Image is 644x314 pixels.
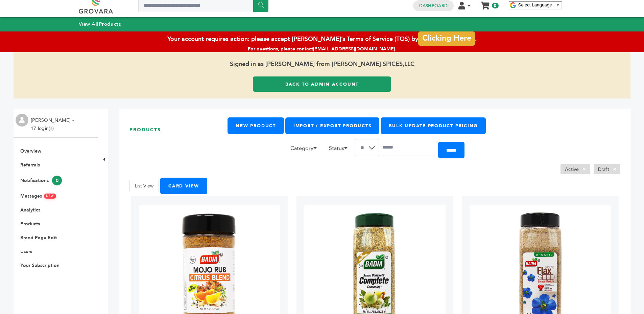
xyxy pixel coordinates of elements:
span: 0 [492,3,498,8]
span: × [609,165,620,173]
span: Select Language [518,2,552,7]
a: Brand Page Edit [20,234,57,241]
strong: Products [99,21,121,27]
span: ▼ [556,2,560,7]
span: Signed in as [PERSON_NAME] from [PERSON_NAME] SPICES,LLC [14,52,630,76]
a: View AllProducts [79,21,121,27]
a: Referrals [20,162,40,168]
span: NEW [44,194,56,199]
a: Notifications0 [20,177,62,184]
button: Card View [160,178,207,194]
button: List View [129,180,159,192]
a: Your Subscription [20,262,59,269]
h1: Products [129,117,228,142]
span: 0 [52,176,62,185]
li: Active [560,164,590,174]
img: profile.png [16,114,28,127]
a: Analytics [20,207,40,213]
li: Category [287,144,324,156]
li: Draft [594,164,620,174]
a: Users [20,248,32,255]
a: Clicking Here [418,31,475,46]
input: Search [382,139,435,156]
span: × [579,165,590,173]
a: [EMAIL_ADDRESS][DOMAIN_NAME] [313,46,395,52]
a: New Product [228,117,284,134]
a: Import / Export Products [285,117,379,134]
a: Bulk Update Product Pricing [381,117,486,134]
li: [PERSON_NAME] - 17 login(s) [31,116,75,133]
a: MessagesNEW [20,193,56,199]
a: Overview [20,148,41,154]
a: Products [20,221,40,227]
a: Select Language​ [518,2,560,7]
a: Dashboard [419,3,448,9]
li: Status [326,144,355,156]
a: Back to Admin Account [253,76,391,92]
